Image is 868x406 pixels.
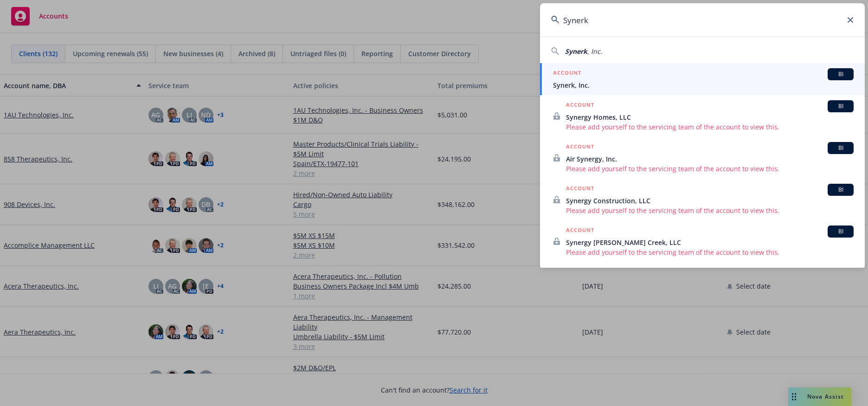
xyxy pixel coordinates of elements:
[565,47,587,56] span: Synerk
[540,220,865,262] a: ACCOUNTBISynergy [PERSON_NAME] Creek, LLCPlease add yourself to the servicing team of the account...
[831,144,850,152] span: BI
[831,186,850,194] span: BI
[540,3,865,37] input: Search...
[566,206,854,215] span: Please add yourself to the servicing team of the account to view this.
[566,226,594,237] h5: ACCOUNT
[566,112,854,122] span: Synergy Homes, LLC
[553,80,854,90] span: Synerk, Inc.
[566,122,854,132] span: Please add yourself to the servicing team of the account to view this.
[566,184,594,195] h5: ACCOUNT
[540,95,865,137] a: ACCOUNTBISynergy Homes, LLCPlease add yourself to the servicing team of the account to view this.
[566,142,594,153] h5: ACCOUNT
[540,137,865,179] a: ACCOUNTBIAir Synergy, Inc.Please add yourself to the servicing team of the account to view this.
[831,70,850,78] span: BI
[566,238,854,247] span: Synergy [PERSON_NAME] Creek, LLC
[566,247,854,257] span: Please add yourself to the servicing team of the account to view this.
[831,102,850,110] span: BI
[566,154,854,164] span: Air Synergy, Inc.
[587,47,602,56] span: , Inc.
[566,196,854,206] span: Synergy Construction, LLC
[566,164,854,174] span: Please add yourself to the servicing team of the account to view this.
[566,100,594,111] h5: ACCOUNT
[553,68,581,79] h5: ACCOUNT
[540,179,865,220] a: ACCOUNTBISynergy Construction, LLCPlease add yourself to the servicing team of the account to vie...
[540,63,865,95] a: ACCOUNTBISynerk, Inc.
[831,227,850,236] span: BI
